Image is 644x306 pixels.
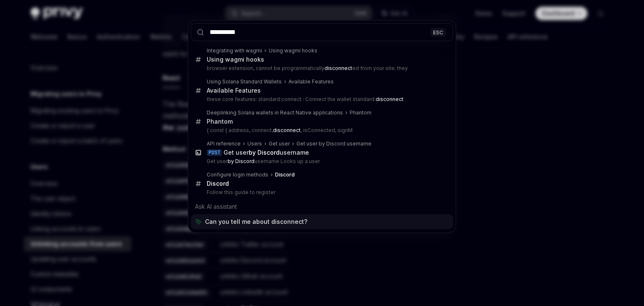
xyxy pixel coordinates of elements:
[275,171,295,178] b: Discord
[273,127,301,133] b: disconnect
[207,78,282,85] div: Using Solana Standard Wallets
[376,96,403,102] b: disconnect
[207,118,233,125] div: Phantom
[269,140,290,147] div: Get user
[205,218,307,226] span: Can you tell me about disconnect?
[296,140,371,147] div: Get user by Discord username
[207,180,229,187] b: Discord
[350,109,371,116] div: Phantom
[191,199,453,214] div: Ask AI assistant
[207,189,436,196] p: Follow this guide to register
[207,109,343,116] div: Deeplinking Solana wallets in React Native applications
[247,140,262,147] div: Users
[207,140,241,147] div: API reference
[249,149,280,156] b: by Discord
[207,47,262,54] div: Integrating with wagmi
[207,65,436,72] p: browser extension, cannot be programmatically ed from your site; they
[207,87,261,94] div: Available Features
[228,158,254,164] b: by Discord
[207,149,222,156] div: POST
[223,149,309,156] div: Get user username
[207,127,436,134] p: { const { address, connect, , isConnected, signM
[269,47,317,54] div: Using wagmi hooks
[207,56,264,63] div: Using wagmi hooks
[207,158,436,165] p: Get user username Looks up a user
[431,28,446,36] div: ESC
[288,78,334,85] div: Available Features
[207,96,436,103] p: these core features: standard:connect : Connect the wallet standard: :
[207,171,268,178] div: Configure login methods
[325,65,352,71] b: disconnect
